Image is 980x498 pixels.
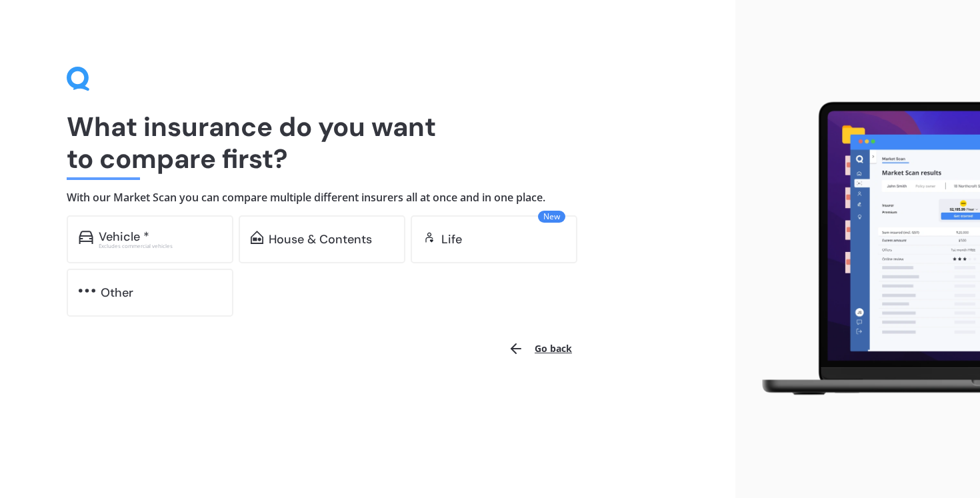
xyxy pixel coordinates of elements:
[99,243,221,249] div: Excludes commercial vehicles
[251,231,263,244] img: home-and-contents.b802091223b8502ef2dd.svg
[269,233,372,246] div: House & Contents
[79,284,95,297] img: other.81dba5aafe580aa69f38.svg
[99,230,149,243] div: Vehicle *
[67,191,669,205] h4: With our Market Scan you can compare multiple different insurers all at once and in one place.
[67,111,669,175] h1: What insurance do you want to compare first?
[423,231,436,244] img: life.f720d6a2d7cdcd3ad642.svg
[441,233,462,246] div: Life
[79,231,93,244] img: car.f15378c7a67c060ca3f3.svg
[500,333,580,365] button: Go back
[538,211,565,223] span: New
[101,286,133,299] div: Other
